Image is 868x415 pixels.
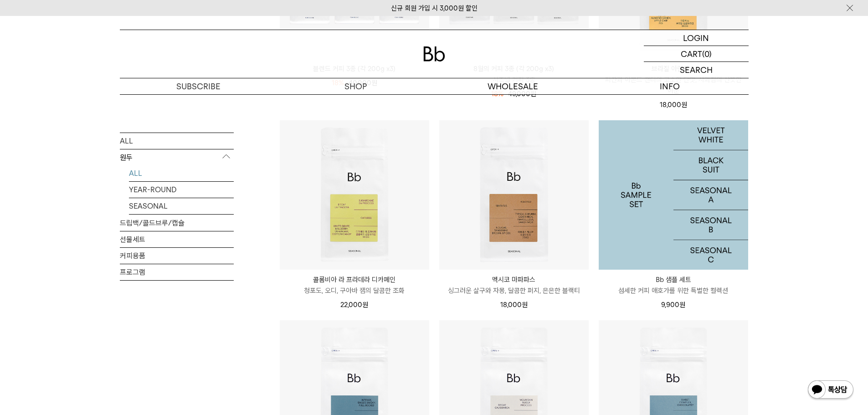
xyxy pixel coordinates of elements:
[439,120,589,270] img: 멕시코 마파파스
[681,101,687,109] span: 원
[423,46,445,61] img: 로고
[599,285,748,296] p: 섬세한 커피 애호가를 위한 특별한 컬렉션
[599,274,748,296] a: Bb 샘플 세트 섬세한 커피 애호가를 위한 특별한 컬렉션
[129,165,234,181] a: ALL
[362,301,368,309] span: 원
[644,30,749,46] a: LOGIN
[683,30,709,46] p: LOGIN
[439,274,589,296] a: 멕시코 마파파스 싱그러운 살구와 자몽, 달콤한 퍼지, 은은한 블랙티
[280,274,429,285] p: 콜롬비아 라 프라데라 디카페인
[530,90,536,98] span: 원
[500,301,528,309] span: 18,000
[129,181,234,197] a: YEAR-ROUND
[439,285,589,296] p: 싱그러운 살구와 자몽, 달콤한 퍼지, 은은한 블랙티
[129,198,234,214] a: SEASONAL
[120,264,234,280] a: 프로그램
[439,274,589,285] p: 멕시코 마파파스
[660,101,687,109] span: 18,000
[644,46,749,62] a: CART (0)
[591,78,749,94] p: INFO
[120,149,234,165] p: 원두
[434,78,591,94] p: WHOLESALE
[702,46,712,61] p: (0)
[120,133,234,149] a: ALL
[120,78,277,94] a: SUBSCRIBE
[280,285,429,296] p: 청포도, 오디, 구아바 잼의 달콤한 조화
[680,62,713,78] p: SEARCH
[681,46,702,61] p: CART
[340,301,368,309] span: 22,000
[661,301,685,309] span: 9,900
[807,379,854,401] img: 카카오톡 채널 1:1 채팅 버튼
[599,120,748,270] a: Bb 샘플 세트
[120,247,234,263] a: 커피용품
[522,301,528,309] span: 원
[277,78,434,94] a: SHOP
[391,4,478,12] a: 신규 회원 가입 시 3,000원 할인
[280,120,429,270] img: 콜롬비아 라 프라데라 디카페인
[120,215,234,231] a: 드립백/콜드브루/캡슐
[679,301,685,309] span: 원
[280,274,429,296] a: 콜롬비아 라 프라데라 디카페인 청포도, 오디, 구아바 잼의 달콤한 조화
[599,120,748,270] img: 1000000330_add2_017.jpg
[508,90,536,98] span: 49,000
[120,231,234,247] a: 선물세트
[599,274,748,285] p: Bb 샘플 세트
